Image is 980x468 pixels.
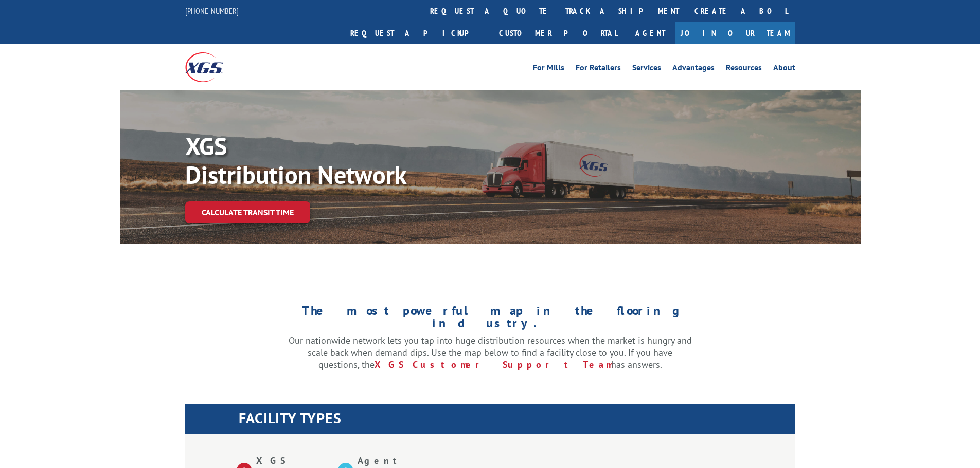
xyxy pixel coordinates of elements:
[289,334,692,371] p: Our nationwide network lets you tap into huge distribution resources when the market is hungry an...
[726,64,762,75] a: Resources
[675,22,795,44] a: Join Our Team
[239,411,795,430] h1: FACILITY TYPES
[773,64,795,75] a: About
[632,64,661,75] a: Services
[375,359,611,370] a: XGS Customer Support Team
[533,64,564,75] a: For Mills
[185,201,310,223] a: Calculate transit time
[185,6,239,16] a: [PHONE_NUMBER]
[289,305,692,334] h1: The most powerful map in the flooring industry.
[491,22,625,44] a: Customer Portal
[576,64,621,75] a: For Retailers
[185,132,494,189] p: XGS Distribution Network
[672,64,715,75] a: Advantages
[343,22,491,44] a: Request a pickup
[625,22,675,44] a: Agent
